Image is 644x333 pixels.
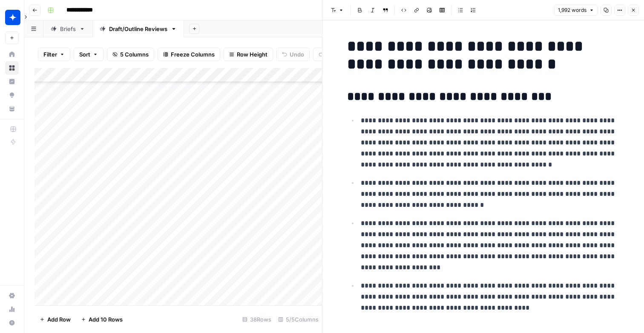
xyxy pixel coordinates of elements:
[5,302,19,316] a: Usage
[5,88,19,102] a: Opportunities
[290,50,304,59] span: Undo
[60,25,76,33] div: Briefs
[158,48,220,61] button: Freeze Columns
[76,313,128,326] button: Add 10 Rows
[554,5,598,16] button: 1,992 words
[5,61,19,75] a: Browse
[43,20,92,37] a: Briefs
[224,48,273,61] button: Row Height
[74,48,103,61] button: Sort
[5,48,19,61] a: Home
[34,313,76,326] button: Add Row
[558,6,586,14] span: 1,992 words
[5,289,19,302] a: Settings
[5,102,19,116] a: Your Data
[275,313,322,326] div: 5/5 Columns
[43,50,57,59] span: Filter
[109,25,167,33] div: Draft/Outline Reviews
[107,48,154,61] button: 5 Columns
[47,315,71,324] span: Add Row
[237,50,267,59] span: Row Height
[5,7,19,28] button: Workspace: Wiz
[38,48,70,61] button: Filter
[89,315,123,324] span: Add 10 Rows
[239,313,275,326] div: 38 Rows
[171,50,215,59] span: Freeze Columns
[120,50,149,59] span: 5 Columns
[5,10,20,25] img: Wiz Logo
[92,20,184,37] a: Draft/Outline Reviews
[79,50,90,59] span: Sort
[5,75,19,88] a: Insights
[276,48,310,61] button: Undo
[5,316,19,330] button: Help + Support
